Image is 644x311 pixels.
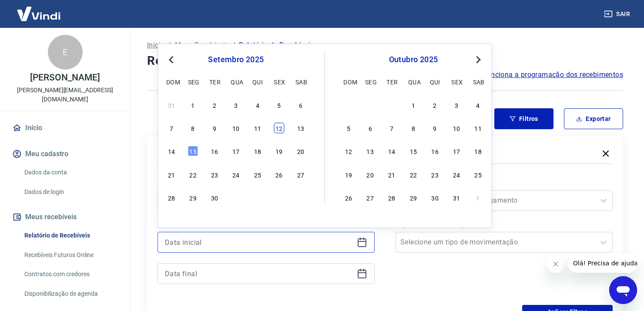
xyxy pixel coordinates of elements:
div: E [48,35,83,70]
div: ter [386,77,397,87]
h4: Relatório de Recebíveis [147,52,623,70]
button: Meus recebíveis [10,207,120,227]
div: Choose quarta-feira, 24 de setembro de 2025 [231,169,241,180]
div: Choose quinta-feira, 16 de outubro de 2025 [430,146,440,157]
label: Tipo de Movimentação [397,220,611,230]
div: Choose terça-feira, 2 de setembro de 2025 [209,100,220,110]
div: Choose quinta-feira, 30 de outubro de 2025 [430,192,440,203]
p: Início [147,40,164,50]
div: Choose quinta-feira, 18 de setembro de 2025 [252,146,263,157]
div: ter [209,77,220,87]
div: dom [343,77,354,87]
a: Meus Recebíveis [175,40,229,50]
div: month 2025-09 [165,98,307,204]
div: Choose sábado, 6 de setembro de 2025 [295,100,306,110]
a: Relatório de Recebíveis [21,227,120,244]
p: Relatório de Recebíveis [239,40,314,50]
div: Choose quarta-feira, 1 de outubro de 2025 [231,192,241,203]
div: dom [166,77,177,87]
div: Choose sexta-feira, 19 de setembro de 2025 [274,146,284,157]
div: qui [430,77,440,87]
div: Choose quarta-feira, 17 de setembro de 2025 [231,146,241,157]
input: Data final [165,267,353,280]
div: Choose terça-feira, 30 de setembro de 2025 [386,100,397,110]
div: Choose quinta-feira, 2 de outubro de 2025 [252,192,263,203]
div: Choose segunda-feira, 29 de setembro de 2025 [188,192,198,203]
button: Exportar [564,108,623,129]
div: Choose quarta-feira, 3 de setembro de 2025 [231,100,241,110]
div: Choose sábado, 4 de outubro de 2025 [295,192,306,203]
div: Choose terça-feira, 23 de setembro de 2025 [209,169,220,180]
button: Next Month [473,54,483,65]
div: Choose quinta-feira, 25 de setembro de 2025 [252,169,263,180]
div: seg [365,77,376,87]
div: Choose segunda-feira, 8 de setembro de 2025 [188,123,198,133]
iframe: Botão para abrir a janela de mensagens [609,276,637,304]
div: Choose quarta-feira, 29 de outubro de 2025 [408,192,419,203]
div: Choose domingo, 5 de outubro de 2025 [343,123,354,133]
button: Sair [602,6,634,22]
div: Choose sábado, 13 de setembro de 2025 [295,123,306,133]
a: Dados da conta [21,164,120,181]
div: Choose sexta-feira, 3 de outubro de 2025 [451,100,462,110]
div: Choose sexta-feira, 3 de outubro de 2025 [274,192,284,203]
div: qua [231,77,241,87]
div: Choose sexta-feira, 26 de setembro de 2025 [274,169,284,180]
iframe: Fechar mensagem [547,255,564,273]
div: Choose sexta-feira, 24 de outubro de 2025 [451,169,462,180]
p: [PERSON_NAME][EMAIL_ADDRESS][DOMAIN_NAME] [7,86,123,104]
p: / [232,40,235,50]
div: Choose sexta-feira, 31 de outubro de 2025 [451,192,462,203]
button: Meu cadastro [10,144,120,164]
div: Choose sexta-feira, 5 de setembro de 2025 [274,100,284,110]
div: Choose terça-feira, 7 de outubro de 2025 [386,123,397,133]
button: Filtros [494,108,553,129]
div: Choose quarta-feira, 8 de outubro de 2025 [408,123,419,133]
div: Choose terça-feira, 28 de outubro de 2025 [386,192,397,203]
div: sab [295,77,306,87]
div: seg [188,77,198,87]
div: Choose terça-feira, 9 de setembro de 2025 [209,123,220,133]
div: Choose sexta-feira, 10 de outubro de 2025 [451,123,462,133]
a: Saiba como funciona a programação dos recebimentos [443,70,623,80]
a: Início [10,118,120,137]
div: Choose quinta-feira, 4 de setembro de 2025 [252,100,263,110]
div: Choose segunda-feira, 1 de setembro de 2025 [188,100,198,110]
div: Choose segunda-feira, 22 de setembro de 2025 [188,169,198,180]
div: Choose quinta-feira, 2 de outubro de 2025 [430,100,440,110]
div: Choose sexta-feira, 12 de setembro de 2025 [274,123,284,133]
div: Choose sábado, 18 de outubro de 2025 [473,146,483,157]
div: setembro 2025 [165,54,307,65]
div: qua [408,77,419,87]
div: Choose domingo, 28 de setembro de 2025 [166,192,177,203]
div: Choose sábado, 1 de novembro de 2025 [473,192,483,203]
div: qui [252,77,263,87]
div: month 2025-10 [342,98,485,204]
div: Choose quinta-feira, 9 de outubro de 2025 [430,123,440,133]
div: Choose domingo, 31 de agosto de 2025 [166,100,177,110]
div: sex [451,77,462,87]
div: Choose sábado, 20 de setembro de 2025 [295,146,306,157]
p: [PERSON_NAME] [30,73,100,82]
div: Choose quarta-feira, 1 de outubro de 2025 [408,100,419,110]
div: Choose sábado, 27 de setembro de 2025 [295,169,306,180]
div: sab [473,77,483,87]
p: / [168,40,171,50]
div: Choose domingo, 14 de setembro de 2025 [166,146,177,157]
div: Choose segunda-feira, 27 de outubro de 2025 [365,192,376,203]
span: Olá! Precisa de ajuda? [5,6,73,13]
div: Choose terça-feira, 21 de outubro de 2025 [386,169,397,180]
div: Choose segunda-feira, 29 de setembro de 2025 [365,100,376,110]
div: Choose sexta-feira, 17 de outubro de 2025 [451,146,462,157]
div: sex [274,77,284,87]
div: Choose terça-feira, 14 de outubro de 2025 [386,146,397,157]
div: Choose terça-feira, 16 de setembro de 2025 [209,146,220,157]
a: Recebíveis Futuros Online [21,246,120,264]
div: Choose sábado, 25 de outubro de 2025 [473,169,483,180]
div: Choose terça-feira, 30 de setembro de 2025 [209,192,220,203]
div: Choose segunda-feira, 20 de outubro de 2025 [365,169,376,180]
a: Disponibilização de agenda [21,285,120,303]
div: Choose quarta-feira, 10 de setembro de 2025 [231,123,241,133]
